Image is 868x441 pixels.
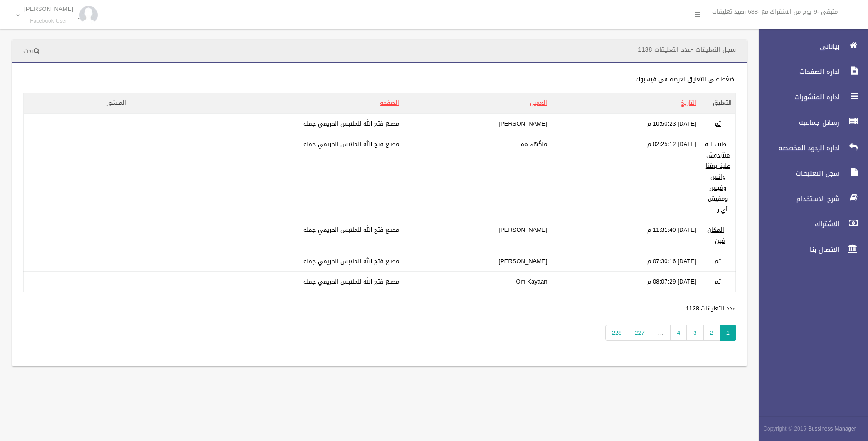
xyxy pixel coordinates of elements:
[715,255,721,267] a: تم
[403,220,551,251] td: [PERSON_NAME]
[751,220,842,229] span: الاشتراك
[551,272,700,292] td: [DATE] 08:07:29 م
[130,251,403,272] td: مصنع فتح الله للملابس الحريمي جمله
[130,113,403,134] td: مصنع فتح الله للملابس الحريمي جمله
[551,251,700,272] td: [DATE] 07:30:16 م
[715,118,721,129] a: تم
[751,36,868,56] a: بياناتى
[20,43,43,60] a: بحث
[605,325,629,341] a: 228
[751,143,842,152] span: اداره الردود المخصصه
[651,325,671,341] span: …
[130,134,403,220] td: مصنع فتح الله للملابس الحريمي جمله
[763,424,806,434] span: Copyright © 2015
[403,251,551,272] td: [PERSON_NAME]
[627,41,747,59] header: سجل التعليقات -
[715,276,721,287] a: تم
[130,220,403,251] td: مصنع فتح الله للملابس الحريمي جمله
[751,42,842,51] span: بياناتى
[551,220,700,251] td: [DATE] 11:31:40 م
[751,93,842,102] span: اداره المنشورات
[686,325,703,341] a: 3
[551,134,700,220] td: [DATE] 02:25:12 م
[751,118,842,127] span: رسائل جماعيه
[751,67,842,76] span: اداره الصفحات
[720,325,736,341] span: 1
[751,87,868,107] a: اداره المنشورات
[751,163,868,183] a: سجل التعليقات
[707,224,725,246] a: المكان فين
[751,214,868,234] a: الاشتراك
[751,113,868,132] a: رسائل جماعيه
[24,5,73,12] p: [PERSON_NAME]
[751,245,842,254] span: الاتصال بنا
[24,93,130,114] th: المنشور
[670,325,687,341] a: 4
[530,97,547,108] a: العميل
[79,6,98,24] img: 84628273_176159830277856_972693363922829312_n.jpg
[686,303,736,314] text: عدد التعليقات 1138
[681,97,696,108] a: التاريخ
[751,138,868,158] a: اداره الردود المخصصه
[628,325,651,341] a: 227
[551,113,700,134] td: [DATE] 10:50:23 م
[23,74,736,85] div: اضغط على التعليق لعرضه فى فيسبوك
[403,134,551,220] td: ملگھہ ةة
[638,44,691,56] text: عدد التعليقات 1138
[751,189,868,209] a: شرح الاستخدام
[403,113,551,134] td: [PERSON_NAME]
[705,138,730,215] a: طيب ليه مبتردوش علينا بعتنا واتس وفيس ومفيش أي ر...
[130,272,403,292] td: مصنع فتح الله للملابس الحريمي جمله
[700,93,735,114] th: التعليق
[751,62,868,82] a: اداره الصفحات
[380,97,399,108] a: الصفحه
[403,272,551,292] td: Om Kayaan
[808,424,856,434] strong: Bussiness Manager
[751,240,868,260] a: الاتصال بنا
[751,169,842,178] span: سجل التعليقات
[703,325,720,341] a: 2
[751,194,842,203] span: شرح الاستخدام
[24,18,73,24] small: Facebook User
